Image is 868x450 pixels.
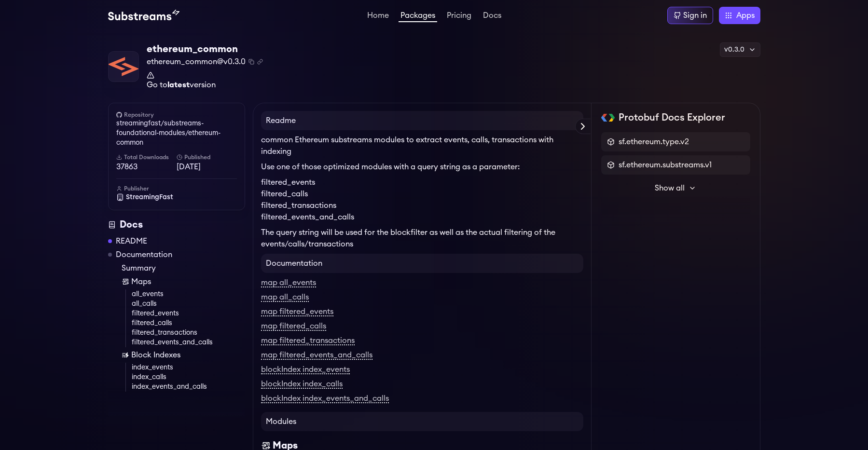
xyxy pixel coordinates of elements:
a: blockIndex index_events [261,366,350,374]
strong: latest [167,81,190,89]
h6: Published [177,153,237,161]
a: blockIndex index_events_and_calls [261,395,389,403]
span: StreamingFast [126,192,173,202]
button: Show all [601,178,750,198]
li: filtered_calls [261,188,583,200]
div: Sign in [683,10,707,21]
a: Summary [122,262,245,274]
a: filtered_events_and_calls [132,338,245,347]
button: Copy package name and version [248,59,254,65]
a: map all_events [261,279,316,287]
li: filtered_events_and_calls [261,211,583,223]
a: index_calls [132,372,245,382]
a: map filtered_events_and_calls [261,351,372,360]
a: map filtered_calls [261,322,326,331]
a: Packages [399,12,437,22]
a: filtered_events [132,309,245,318]
p: Use one of those optimized modules with a query string as a parameter: [261,161,583,173]
h2: Protobuf Docs Explorer [619,111,725,124]
a: map filtered_events [261,308,333,316]
a: filtered_transactions [132,328,245,338]
span: sf.ethereum.type.v2 [619,136,689,148]
div: Docs [108,218,245,232]
a: map all_calls [261,293,309,302]
p: The query string will be used for the blockfilter as well as the actual filtering of the events/c... [261,227,583,250]
a: streamingfast/substreams-foundational-modules/ethereum-common [116,119,237,148]
a: index_events_and_calls [132,382,245,392]
a: Home [365,12,391,21]
img: github [116,112,122,118]
div: v0.3.0 [720,42,760,57]
img: Map icon [122,278,129,286]
li: filtered_transactions [261,200,583,211]
h4: Readme [261,111,583,130]
span: [DATE] [177,161,237,173]
a: index_events [132,363,245,372]
a: StreamingFast [116,192,237,202]
a: map filtered_transactions [261,337,355,345]
a: Block Indexes [122,349,245,361]
span: Apps [736,10,755,21]
a: Maps [122,276,245,287]
img: Protobuf [601,114,615,122]
li: filtered_events [261,177,583,188]
a: Sign in [667,7,713,24]
img: Package Logo [109,52,138,82]
h6: Total Downloads [116,153,177,161]
a: blockIndex index_calls [261,380,343,389]
a: Go tolatestversion [147,71,263,89]
a: README [116,235,147,247]
a: filtered_calls [132,318,245,328]
p: common Ethereum substreams modules to extract events, calls, transactions with indexing [261,134,583,157]
img: Block Index icon [122,351,129,359]
h6: Publisher [116,185,237,192]
img: Substream's logo [108,10,179,21]
h4: Modules [261,412,583,431]
button: Copy .spkg link to clipboard [257,59,263,65]
h4: Documentation [261,254,583,273]
span: sf.ethereum.substreams.v1 [619,159,712,171]
h6: Repository [116,111,237,119]
a: Docs [481,12,503,21]
span: 37863 [116,161,177,173]
span: Show all [655,182,685,194]
span: ethereum_common@v0.3.0 [147,56,246,68]
a: Pricing [445,12,473,21]
div: ethereum_common [147,42,263,56]
a: all_events [132,289,245,299]
a: all_calls [132,299,245,309]
a: Documentation [116,249,172,260]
